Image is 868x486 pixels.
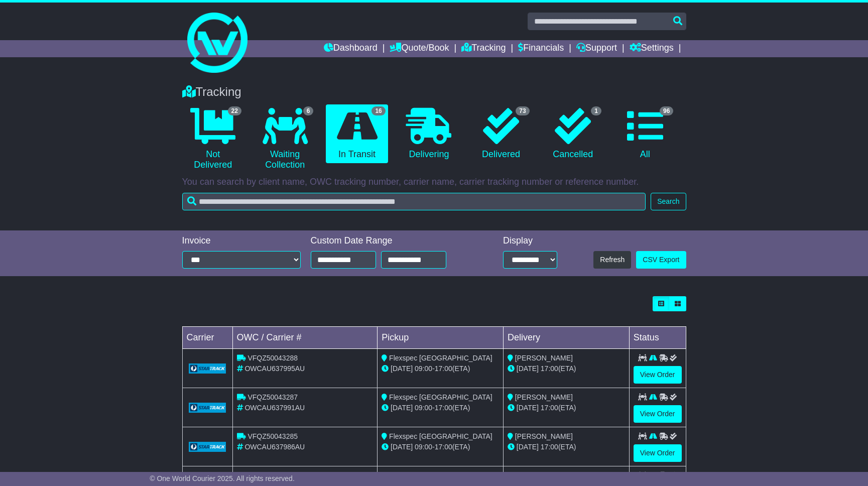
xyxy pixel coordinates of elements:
[629,327,686,349] td: Status
[516,106,529,115] span: 73
[515,354,573,362] span: [PERSON_NAME]
[311,235,472,247] div: Custom Date Range
[382,442,499,452] div: - (ETA)
[182,177,686,188] p: You can search by client name, OWC tracking number, carrier name, carrier tracking number or refe...
[503,327,629,349] td: Delivery
[378,327,504,349] td: Pickup
[542,104,604,164] a: 1 Cancelled
[182,104,244,174] a: 22 Not Delivered
[435,404,452,412] span: 17:00
[518,40,564,57] a: Financials
[630,40,674,57] a: Settings
[391,404,413,412] span: [DATE]
[541,443,558,451] span: 17:00
[435,365,452,373] span: 17:00
[576,40,617,57] a: Support
[247,393,298,401] span: VFQZ50043287
[389,432,492,440] span: Flexspec [GEOGRAPHIC_DATA]
[651,193,686,210] button: Search
[415,443,432,451] span: 09:00
[244,404,305,412] span: OWCAU637991AU
[515,432,573,440] span: [PERSON_NAME]
[470,104,532,164] a: 73 Delivered
[634,405,682,423] a: View Order
[247,432,298,440] span: VFQZ50043285
[189,363,226,374] img: GetCarrierServiceLogo
[389,354,492,362] span: Flexspec [GEOGRAPHIC_DATA]
[591,106,601,115] span: 1
[634,366,682,384] a: View Order
[247,354,298,362] span: VFQZ50043288
[228,106,241,115] span: 22
[244,443,305,451] span: OWCAU637986AU
[303,106,314,115] span: 6
[189,442,226,452] img: GetCarrierServiceLogo
[390,40,449,57] a: Quote/Book
[391,443,413,451] span: [DATE]
[382,403,499,413] div: - (ETA)
[503,235,557,247] div: Display
[232,327,378,349] td: OWC / Carrier #
[517,404,539,412] span: [DATE]
[182,235,301,247] div: Invoice
[415,365,432,373] span: 09:00
[508,363,625,374] div: (ETA)
[636,251,686,269] a: CSV Export
[508,403,625,413] div: (ETA)
[150,474,295,482] span: © One World Courier 2025. All rights reserved.
[517,443,539,451] span: [DATE]
[382,363,499,374] div: - (ETA)
[660,106,673,115] span: 96
[541,404,558,412] span: 17:00
[389,393,492,401] span: Flexspec [GEOGRAPHIC_DATA]
[508,442,625,452] div: (ETA)
[326,104,388,164] a: 16 In Transit
[517,365,539,373] span: [DATE]
[189,403,226,413] img: GetCarrierServiceLogo
[541,365,558,373] span: 17:00
[182,327,232,349] td: Carrier
[398,104,460,164] a: Delivering
[254,104,316,174] a: 6 Waiting Collection
[391,365,413,373] span: [DATE]
[461,40,506,57] a: Tracking
[515,393,573,401] span: [PERSON_NAME]
[244,365,305,373] span: OWCAU637995AU
[435,443,452,451] span: 17:00
[177,85,691,99] div: Tracking
[634,444,682,462] a: View Order
[593,251,631,269] button: Refresh
[324,40,378,57] a: Dashboard
[371,106,385,115] span: 16
[415,404,432,412] span: 09:00
[614,104,676,164] a: 96 All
